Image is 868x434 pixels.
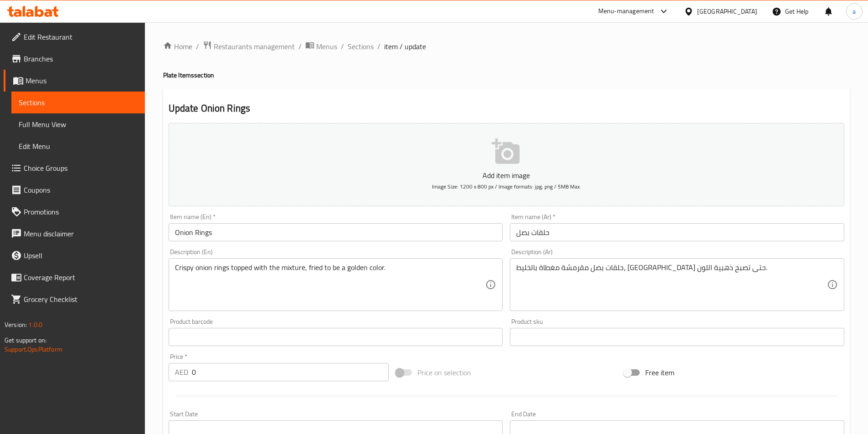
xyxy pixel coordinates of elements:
[24,53,138,64] span: Branches
[417,367,471,378] span: Price on selection
[697,6,757,16] div: [GEOGRAPHIC_DATA]
[11,92,145,113] a: Sections
[19,119,138,130] span: Full Menu View
[598,6,654,17] div: Menu-management
[348,41,374,52] a: Sections
[298,41,302,52] li: /
[305,41,337,52] a: Menus
[24,272,138,283] span: Coverage Report
[853,6,856,16] span: a
[214,41,295,52] span: Restaurants management
[169,328,503,346] input: Please enter product barcode
[175,367,188,378] p: AED
[196,41,199,52] li: /
[163,71,850,80] h4: Plate Items section
[24,206,138,217] span: Promotions
[169,102,844,115] h2: Update Onion Rings
[4,288,145,310] a: Grocery Checklist
[169,223,503,241] input: Enter name En
[4,48,145,70] a: Branches
[28,319,42,331] span: 1.0.0
[24,294,138,305] span: Grocery Checklist
[341,41,344,52] li: /
[163,41,850,52] nav: breadcrumb
[510,328,844,346] input: Please enter product sku
[19,141,138,152] span: Edit Menu
[4,245,145,266] a: Upsell
[5,319,27,331] span: Version:
[316,41,337,52] span: Menus
[4,266,145,288] a: Coverage Report
[5,343,62,355] a: Support.OpsPlatform
[432,181,581,192] span: Image Size: 1200 x 800 px / Image formats: jpg, png / 5MB Max.
[24,163,138,174] span: Choice Groups
[192,363,389,381] input: Please enter price
[26,75,138,86] span: Menus
[11,113,145,135] a: Full Menu View
[11,135,145,157] a: Edit Menu
[4,157,145,179] a: Choice Groups
[24,228,138,239] span: Menu disclaimer
[4,70,145,92] a: Menus
[163,41,192,52] a: Home
[4,26,145,48] a: Edit Restaurant
[24,184,138,195] span: Coupons
[175,263,486,306] textarea: Crispy onion rings topped with the mixture, fried to be a golden color.
[645,367,674,378] span: Free item
[183,170,830,181] p: Add item image
[4,201,145,223] a: Promotions
[377,41,380,52] li: /
[384,41,426,52] span: item / update
[19,97,138,108] span: Sections
[4,179,145,201] a: Coupons
[510,223,844,241] input: Enter name Ar
[24,31,138,42] span: Edit Restaurant
[516,263,827,306] textarea: حلقات بصل مقرمشة مغطاة بالخليط، [GEOGRAPHIC_DATA] حتى تصبح ذهبية اللون.
[4,223,145,245] a: Menu disclaimer
[5,334,46,346] span: Get support on:
[169,123,844,206] button: Add item imageImage Size: 1200 x 800 px / Image formats: jpg, png / 5MB Max.
[203,41,295,52] a: Restaurants management
[24,250,138,261] span: Upsell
